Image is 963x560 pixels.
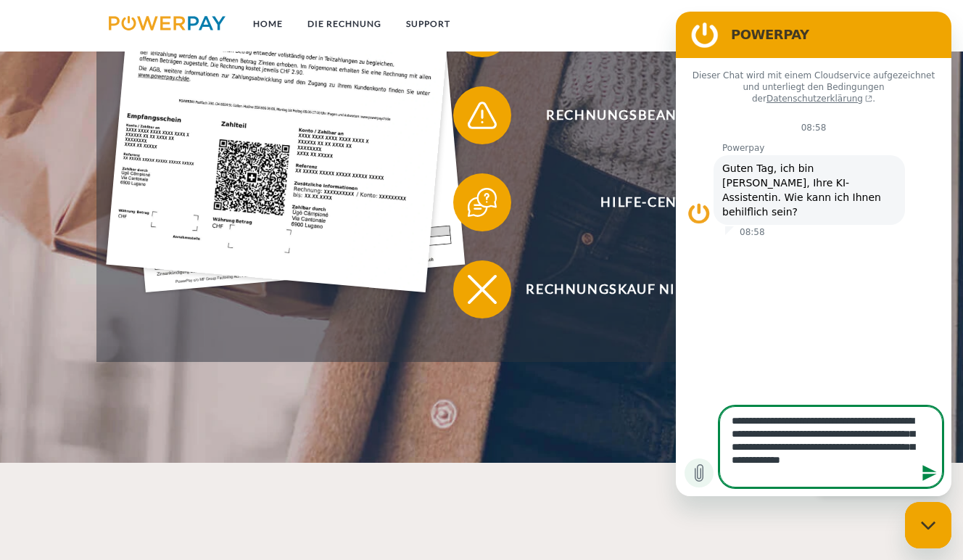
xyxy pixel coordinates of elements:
[453,260,830,318] button: Rechnungskauf nicht möglich
[905,502,951,548] iframe: Schaltfläche zum Öffnen des Messaging-Fensters; Konversation läuft
[464,184,500,221] img: qb_help.svg
[475,86,830,144] span: Rechnungsbeanstandung
[241,11,295,37] a: Home
[453,86,830,144] button: Rechnungsbeanstandung
[676,12,951,496] iframe: Messaging-Fenster
[109,16,226,30] img: logo-powerpay.svg
[394,11,463,37] a: SUPPORT
[295,11,394,37] a: DIE RECHNUNG
[453,173,830,231] button: Hilfe-Center
[464,271,500,308] img: qb_close.svg
[475,260,830,318] span: Rechnungskauf nicht möglich
[464,97,500,133] img: qb_warning.svg
[475,173,830,231] span: Hilfe-Center
[780,11,824,37] a: agb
